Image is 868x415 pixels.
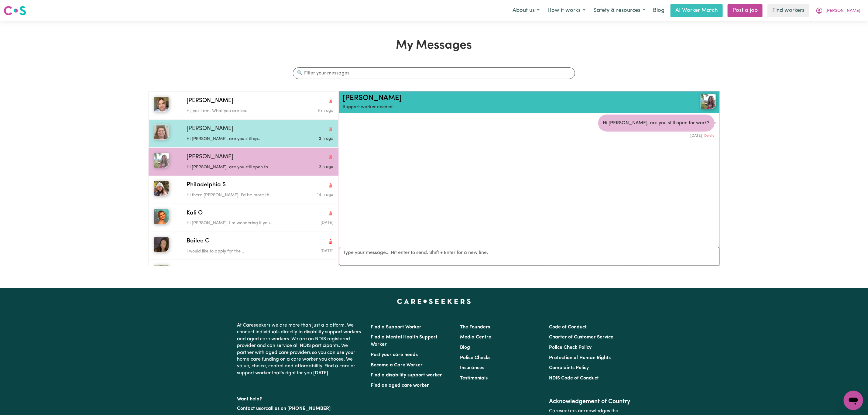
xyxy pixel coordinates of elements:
div: [DATE] [598,132,715,139]
a: Blog [460,345,470,350]
img: Saad A [154,265,169,280]
h1: My Messages [148,38,720,53]
img: Kali O [154,209,169,224]
a: Contact us [237,406,261,411]
p: Want help? [237,393,364,403]
a: Testimonials [460,376,488,381]
a: Find an aged care worker [371,383,429,388]
img: Christina N [154,125,169,140]
img: Sara P [154,153,169,168]
a: Police Checks [460,355,490,360]
p: Support worker needed [343,104,654,111]
a: Code of Conduct [549,325,587,330]
p: or [237,403,364,414]
h2: Acknowledgement of Country [549,398,631,405]
div: Hi [PERSON_NAME], are you still open for work? [598,115,715,132]
button: Safety & resources [589,4,649,17]
a: Find a Mental Health Support Worker [371,335,438,347]
a: The Founders [460,325,490,330]
button: Delete conversation [328,266,333,273]
p: Hi, yes I am. What you are loo... [187,108,284,115]
button: Saad ASaad ADelete conversationI would like to apply for the ...Message sent on November 3, 2024 [149,260,338,288]
button: About us [509,4,544,17]
button: Diana F[PERSON_NAME]Delete conversationHi, yes I am. What you are loo...Message sent on August 4,... [149,91,338,119]
button: Delete conversation [328,181,333,189]
img: View Sara P's profile [701,94,716,109]
a: [PERSON_NAME] [343,94,402,102]
a: Police Check Policy [549,345,592,350]
span: Kali O [187,209,203,218]
span: Message sent on August 3, 2025 [317,193,333,197]
button: How it works [544,4,589,17]
p: I would like to apply for the ... [187,248,284,255]
span: [PERSON_NAME] [187,153,233,162]
a: Post a job [728,4,763,17]
p: Hi [PERSON_NAME], are you still op... [187,136,284,142]
span: Message sent on August 4, 2025 [317,109,333,113]
button: Delete conversation [328,125,333,133]
a: Blog [649,4,668,17]
button: Delete conversation [328,237,333,245]
span: Bailee C [187,237,209,246]
a: Become a Care Worker [371,363,423,368]
a: Careseekers home page [397,299,471,304]
span: Message sent on August 4, 2025 [319,165,333,169]
button: My Account [812,4,864,17]
button: Sara P[PERSON_NAME]Delete conversationHi [PERSON_NAME], are you still open fo...Message sent on A... [149,148,338,176]
a: Find workers [767,4,809,17]
span: Message sent on November 5, 2024 [321,249,333,253]
button: Delete conversation [328,153,333,161]
a: Sara P [654,94,716,109]
a: Protection of Human Rights [549,355,611,360]
a: Post your care needs [371,352,418,357]
button: Kali OKali ODelete conversationHi [PERSON_NAME], I’m wondering if you...Message sent on August 6,... [149,204,338,232]
p: Hi there [PERSON_NAME], I'd be more th... [187,192,284,199]
a: Media Centre [460,335,491,340]
span: Message sent on August 4, 2025 [319,137,333,141]
span: Message sent on August 6, 2025 [321,221,333,225]
a: Complaints Policy [549,365,589,370]
p: Hi [PERSON_NAME], I’m wondering if you... [187,220,284,227]
a: Find a disability support worker [371,373,442,378]
span: [PERSON_NAME] [187,97,233,105]
img: Careseekers logo [4,5,26,16]
img: Bailee C [154,237,169,252]
button: Delete conversation [328,97,333,105]
span: [PERSON_NAME] [187,125,233,133]
button: Philadelphia SPhiladelphia SDelete conversationHi there [PERSON_NAME], I'd be more th...Message s... [149,176,338,204]
button: Bailee CBailee CDelete conversationI would like to apply for the ...Message sent on November 5, 2024 [149,232,338,260]
a: Find a Support Worker [371,325,422,330]
a: Careseekers logo [4,4,26,18]
a: AI Worker Match [671,4,723,17]
button: Delete [705,133,715,139]
button: Christina N[PERSON_NAME]Delete conversationHi [PERSON_NAME], are you still op...Message sent on A... [149,119,338,147]
p: At Careseekers we are more than just a platform. We connect individuals directly to disability su... [237,320,364,379]
a: Charter of Customer Service [549,335,613,340]
p: Hi [PERSON_NAME], are you still open fo... [187,164,284,171]
input: 🔍 Filter your messages [293,67,575,79]
a: Insurances [460,365,484,370]
span: Philadelphia S [187,181,226,190]
span: Saad A [187,265,206,274]
a: call us on [PHONE_NUMBER] [266,406,331,411]
iframe: Button to launch messaging window, conversation in progress [844,391,863,410]
a: NDIS Code of Conduct [549,376,599,381]
button: Delete conversation [328,209,333,217]
span: [PERSON_NAME] [825,8,860,14]
img: Philadelphia S [154,181,169,196]
img: Diana F [154,97,169,112]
